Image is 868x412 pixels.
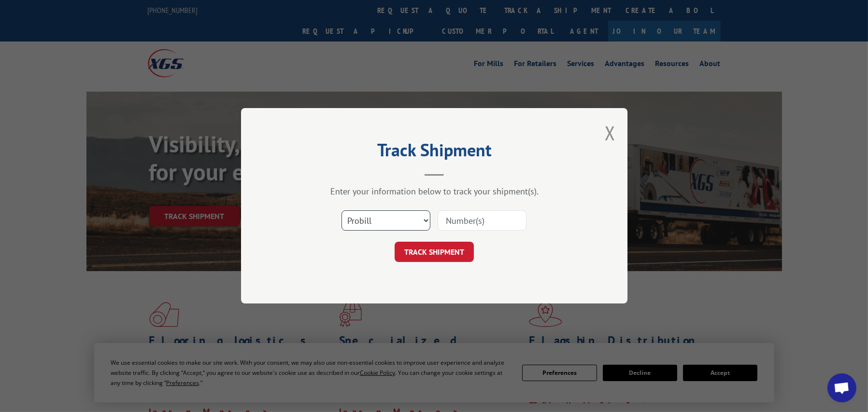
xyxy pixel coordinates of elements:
div: Open chat [827,373,856,402]
div: Enter your information below to track your shipment(s). [289,186,579,197]
h2: Track Shipment [289,143,579,162]
button: TRACK SHIPMENT [395,242,474,262]
button: Close modal [605,120,615,146]
input: Number(s) [438,211,526,231]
